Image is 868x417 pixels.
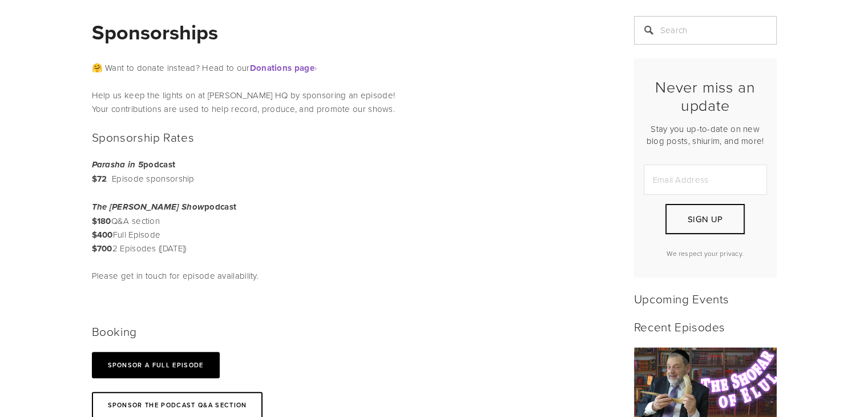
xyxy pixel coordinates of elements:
strong: podcast $72 [92,158,176,185]
strong: Donations page [250,62,314,74]
input: Search [634,16,777,45]
p: 🤗 Want to donate instead? Head to our [92,61,605,75]
button: Sign Up [665,204,744,234]
h2: Sponsorship Rates [92,130,294,144]
h2: Upcoming Events [634,291,777,306]
p: Stay you up-to-date on new blog posts, shiurim, and more! [644,123,767,147]
p: Q&A section Full Episode 2 Episodes ([DATE]) [92,200,294,255]
span: Sign Up [688,213,722,225]
h2: Recent Episodes [634,319,777,334]
p: We respect your privacy. [644,248,767,258]
strong: Sponsorships [92,17,218,47]
em: The [PERSON_NAME] Show [92,202,205,212]
a: Donations page› [250,62,317,74]
em: Parasha in 5 [92,160,144,170]
strong: $400 [92,228,113,241]
input: Email Address [644,165,767,195]
h2: Booking [92,324,294,338]
p: Please get in touch for episode availability. [92,269,294,283]
p: Episode sponsorship [92,158,294,186]
p: Help us keep the lights on at [PERSON_NAME] HQ by sponsoring an episode! Your contributions are u... [92,89,605,116]
strong: podcast $180 [92,201,237,227]
h2: Never miss an update [644,78,767,115]
strong: $700 [92,242,112,255]
a: SPONSOR A full Episode [92,352,220,378]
